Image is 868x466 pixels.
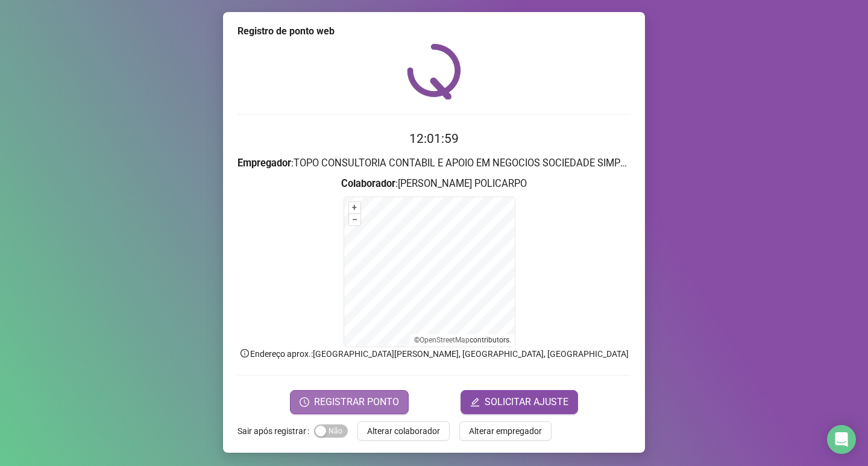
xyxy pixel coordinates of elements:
[469,424,542,438] span: Alterar empregador
[409,131,459,146] time: 12:01:59
[349,214,360,225] button: –
[461,390,578,414] button: editSOLICITAR AJUSTE
[341,178,395,189] strong: Colaborador
[237,157,291,169] strong: Empregador
[485,395,568,409] span: SOLICITAR AJUSTE
[237,176,631,192] h3: : [PERSON_NAME] POLICARPO
[367,424,440,438] span: Alterar colaborador
[300,397,309,407] span: clock-circle
[349,202,360,213] button: +
[314,395,399,409] span: REGISTRAR PONTO
[237,24,631,39] div: Registro de ponto web
[237,156,631,171] h3: : TOPO CONSULTORIA CONTABIL E APOIO EM NEGOCIOS SOCIEDADE SIMPLES
[470,397,480,407] span: edit
[237,347,631,361] p: Endereço aprox. : [GEOGRAPHIC_DATA][PERSON_NAME], [GEOGRAPHIC_DATA], [GEOGRAPHIC_DATA]
[459,421,552,441] button: Alterar empregador
[827,425,856,454] div: Open Intercom Messenger
[357,421,450,441] button: Alterar colaborador
[414,336,511,344] li: © contributors.
[290,390,409,414] button: REGISTRAR PONTO
[237,421,314,441] label: Sair após registrar
[407,43,461,99] img: QRPoint
[239,348,250,359] span: info-circle
[420,336,470,344] a: OpenStreetMap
